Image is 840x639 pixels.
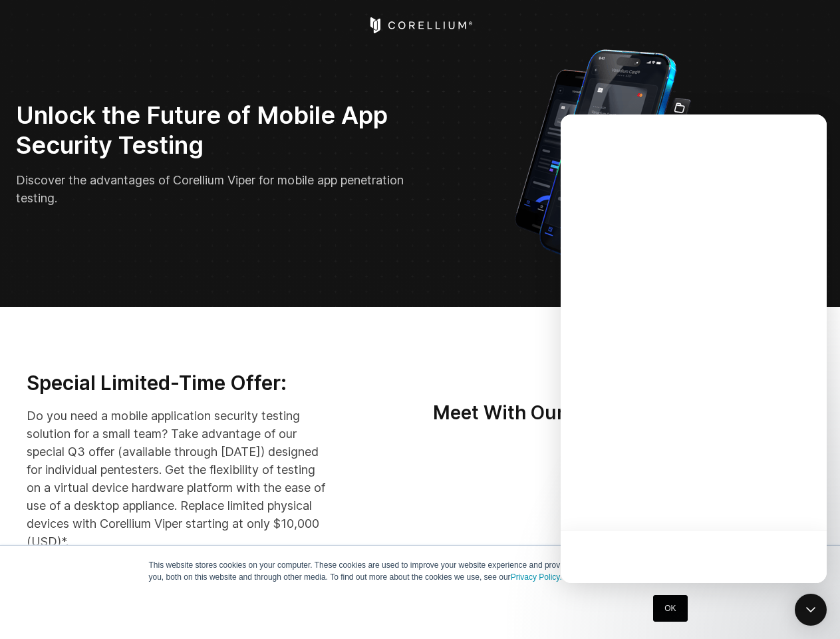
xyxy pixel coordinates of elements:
[16,173,404,205] span: Discover the advantages of Corellium Viper for mobile app penetration testing.
[511,572,562,582] a: Privacy Policy.
[367,17,473,33] a: Corellium Home
[433,401,753,424] strong: Meet With Our Team To Get Started
[503,43,703,275] img: Corellium_VIPER_Hero_1_1x
[16,101,411,160] h2: Unlock the Future of Mobile App Security Testing
[795,594,827,626] div: Open Intercom Messenger
[27,371,329,396] h3: Special Limited-Time Offer:
[149,559,692,583] p: This website stores cookies on your computer. These cookies are used to improve your website expe...
[653,595,687,622] a: OK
